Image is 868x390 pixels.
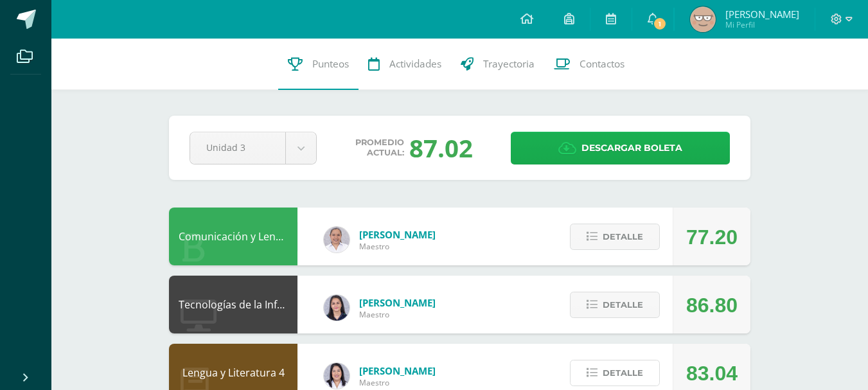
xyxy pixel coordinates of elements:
span: 1 [653,17,667,31]
div: 86.80 [686,276,738,334]
span: [PERSON_NAME] [359,364,436,377]
span: Trayectoria [483,57,535,71]
span: Maestro [359,309,436,320]
span: Contactos [580,57,624,71]
button: Detalle [570,292,660,318]
span: Detalle [603,225,643,249]
span: [PERSON_NAME] [359,228,436,241]
span: [PERSON_NAME] [725,8,799,21]
span: Unidad 3 [206,132,269,163]
span: Descargar boleta [581,132,682,164]
button: Detalle [570,360,660,386]
span: Maestro [359,241,436,252]
img: 71f96e2616eca63d647a955b9c55e1b9.png [690,6,716,32]
div: 87.02 [409,131,473,164]
a: Unidad 3 [190,132,316,164]
button: Detalle [570,224,660,250]
span: Detalle [603,293,643,317]
span: Detalle [603,361,643,385]
a: Actividades [359,39,451,90]
span: Maestro [359,377,436,388]
img: 04fbc0eeb5f5f8cf55eb7ff53337e28b.png [324,227,350,253]
img: fd1196377973db38ffd7ffd912a4bf7e.png [324,363,350,389]
span: Promedio actual: [355,137,404,158]
span: [PERSON_NAME] [359,296,436,309]
div: Comunicación y Lenguaje L3 Inglés 4 [169,208,297,265]
span: Punteos [312,57,349,71]
div: Tecnologías de la Información y la Comunicación 4 [169,276,297,333]
span: Mi Perfil [725,19,799,30]
span: Actividades [389,57,441,71]
a: Contactos [544,39,634,90]
a: Trayectoria [451,39,544,90]
img: dbcf09110664cdb6f63fe058abfafc14.png [324,295,350,321]
a: Descargar boleta [511,132,730,164]
div: 77.20 [686,208,738,266]
a: Punteos [278,39,359,90]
